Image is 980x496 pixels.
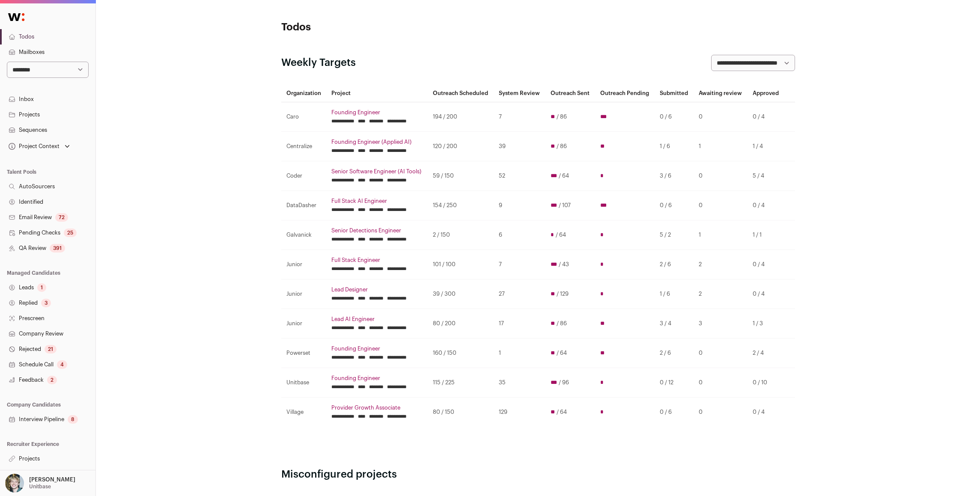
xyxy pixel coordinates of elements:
th: Project [326,85,427,102]
td: 52 [494,161,545,191]
span: / 86 [557,320,567,327]
span: / 64 [557,350,567,356]
a: Founding Engineer [331,375,422,382]
td: 2 / 4 [748,339,784,368]
a: Founding Engineer [331,109,422,116]
th: Awaiting review [694,85,748,102]
td: 0 / 4 [748,250,784,279]
span: / 107 [559,202,571,209]
div: 4 [57,360,67,369]
td: Junior [281,250,327,279]
button: Open dropdown [3,474,77,493]
td: 0 [694,102,748,132]
td: Unitbase [281,368,327,398]
td: 3 / 4 [655,309,694,339]
td: Village [281,398,327,427]
button: Open dropdown [7,140,71,152]
p: [PERSON_NAME] [29,476,75,483]
span: / 96 [559,379,569,386]
td: 35 [494,368,545,398]
a: Founding Engineer (Applied AI) [331,139,422,146]
td: Caro [281,102,327,132]
td: 154 / 250 [428,191,494,220]
td: 3 / 6 [655,161,694,191]
td: 101 / 100 [428,250,494,279]
img: 6494470-medium_jpg [5,474,24,493]
td: 120 / 200 [428,132,494,161]
span: / 64 [556,232,566,238]
td: Coder [281,161,327,191]
td: 6 [494,220,545,250]
th: Organization [281,85,327,102]
td: 0 [694,398,748,427]
td: 0 / 6 [655,102,694,132]
div: 3 [41,299,51,307]
td: 5 / 4 [748,161,784,191]
td: 3 [694,309,748,339]
td: 115 / 225 [428,368,494,398]
td: 7 [494,250,545,279]
td: 1 [694,220,748,250]
td: 5 / 2 [655,220,694,250]
div: 21 [45,345,57,353]
td: Centralize [281,132,327,161]
a: Full Stack AI Engineer [331,198,422,205]
td: 0 / 12 [655,368,694,398]
td: 2 / 6 [655,250,694,279]
td: 160 / 150 [428,339,494,368]
td: 129 [494,398,545,427]
td: 0 / 4 [748,102,784,132]
span: / 64 [559,172,569,179]
td: 27 [494,279,545,309]
td: 39 / 300 [428,279,494,309]
h2: Weekly Targets [281,56,356,70]
span: / 86 [557,113,567,120]
td: 7 [494,102,545,132]
td: 80 / 150 [428,398,494,427]
td: 0 / 4 [748,279,784,309]
td: 0 / 10 [748,368,784,398]
div: 2 [47,376,57,384]
td: 0 / 6 [655,191,694,220]
td: DataDasher [281,191,327,220]
td: 1 / 6 [655,132,694,161]
td: 1 [694,132,748,161]
a: Senior Detections Engineer [331,227,422,234]
td: 0 / 4 [748,191,784,220]
td: Junior [281,279,327,309]
span: / 129 [557,291,569,297]
td: 0 / 4 [748,398,784,427]
div: 25 [64,229,77,237]
td: 0 [694,161,748,191]
h2: Misconfigured projects [281,468,795,481]
td: 9 [494,191,545,220]
td: 1 [494,339,545,368]
div: 72 [55,213,68,222]
td: 17 [494,309,545,339]
a: Lead Designer [331,286,422,293]
td: Junior [281,309,327,339]
th: Submitted [655,85,694,102]
span: / 64 [557,409,567,416]
td: 2 [694,250,748,279]
p: Unitbase [29,483,51,490]
div: 391 [50,244,65,252]
div: 8 [68,415,78,424]
td: 39 [494,132,545,161]
td: 1 / 1 [748,220,784,250]
td: 194 / 200 [428,102,494,132]
a: Founding Engineer [331,345,422,352]
a: Full Stack Engineer [331,257,422,264]
div: Project Context [7,143,60,150]
td: 59 / 150 [428,161,494,191]
td: Galvanick [281,220,327,250]
td: 80 / 200 [428,309,494,339]
th: System Review [494,85,545,102]
td: 1 / 6 [655,279,694,309]
a: Senior Software Engineer (AI Tools) [331,168,422,175]
th: Outreach Pending [595,85,655,102]
td: 0 [694,368,748,398]
td: 2 / 150 [428,220,494,250]
th: Outreach Scheduled [428,85,494,102]
td: 2 [694,279,748,309]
